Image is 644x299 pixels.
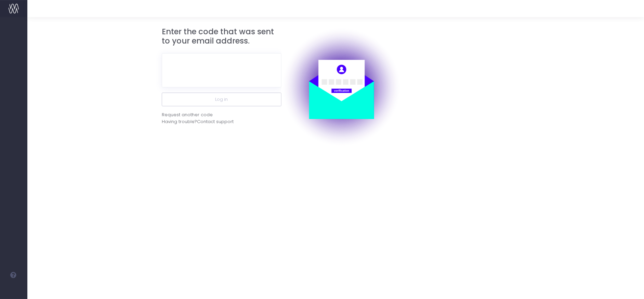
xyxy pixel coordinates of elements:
h3: Enter the code that was sent to your email address. [162,27,281,46]
span: Contact support [197,118,234,125]
div: Request another code [162,111,213,118]
button: Log in [162,93,281,106]
img: images/default_profile_image.png [9,285,19,296]
img: auth.png [281,27,401,147]
div: Having trouble? [162,118,281,125]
